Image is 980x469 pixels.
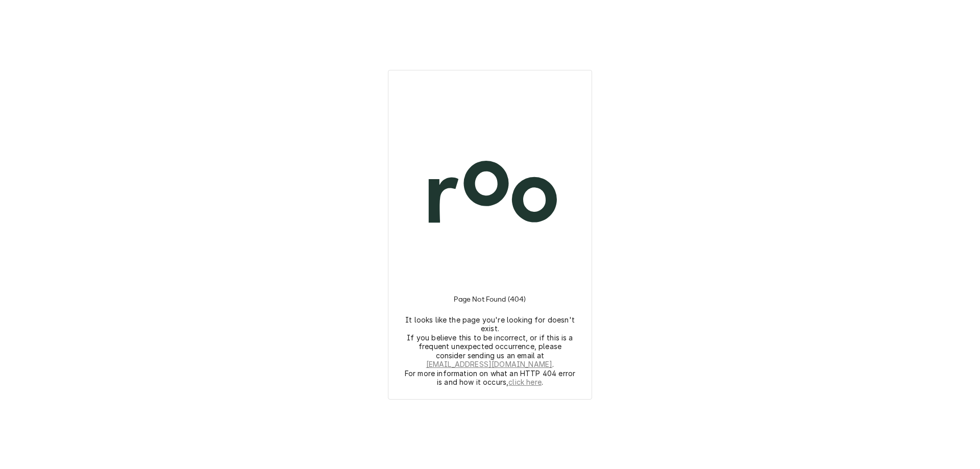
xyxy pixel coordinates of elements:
[404,333,576,369] p: If you believe this to be incorrect, or if this is a frequent unexpected occurrence, please consi...
[401,83,579,387] div: Logo and Instructions Container
[426,360,552,369] a: [EMAIL_ADDRESS][DOMAIN_NAME]
[404,369,576,387] p: For more information on what an HTTP 404 error is and how it occurs, .
[454,283,526,315] h3: Page Not Found (404)
[404,315,576,333] p: It looks like the page you're looking for doesn't exist.
[508,378,542,387] a: click here
[401,104,579,283] img: Logo
[401,283,579,387] div: Instructions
